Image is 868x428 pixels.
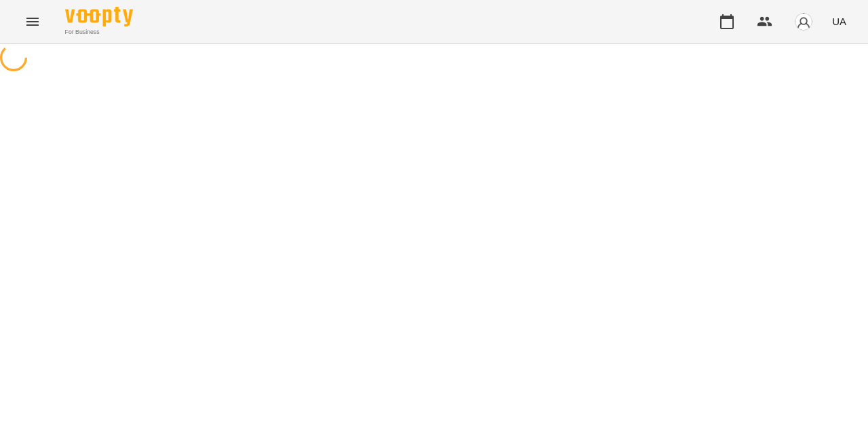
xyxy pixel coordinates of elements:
button: UA [827,9,852,34]
span: UA [832,14,846,28]
button: Menu [16,5,49,38]
img: avatar_s.png [794,12,813,31]
span: For Business [65,28,133,37]
img: Voopty Logo [65,7,133,26]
